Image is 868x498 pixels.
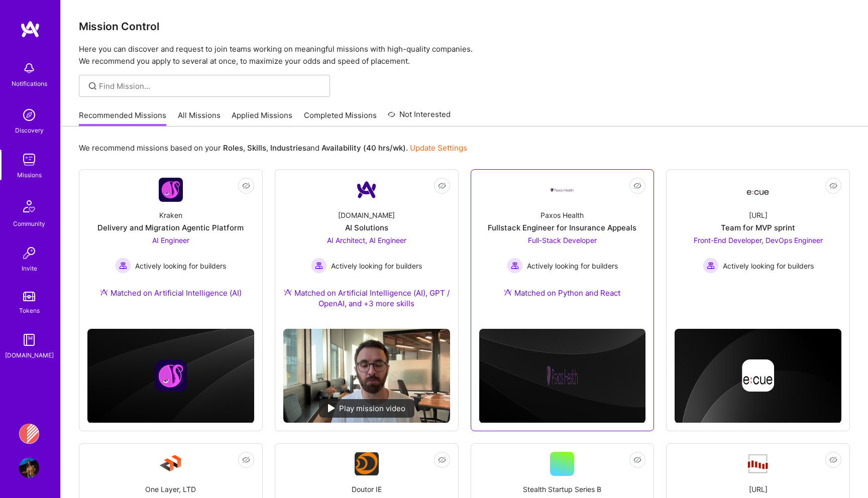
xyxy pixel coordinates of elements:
[283,178,450,321] a: Company Logo[DOMAIN_NAME]AI SolutionsAI Architect, AI Engineer Actively looking for buildersActiv...
[17,458,42,478] a: User Avatar
[749,484,768,494] div: [URL]
[633,182,641,190] i: icon EyeClosed
[242,182,250,190] i: icon EyeClosed
[829,182,837,190] i: icon EyeClosed
[829,456,837,464] i: icon EyeClosed
[159,210,182,220] div: Kraken
[22,263,37,274] div: Invite
[327,236,406,244] span: AI Architect, AI Engineer
[507,258,523,274] img: Actively looking for builders
[703,258,719,274] img: Actively looking for builders
[79,20,850,33] h3: Mission Control
[17,194,41,218] img: Community
[540,210,584,220] div: Paxos Health
[746,181,770,199] img: Company Logo
[388,108,451,127] a: Not Interested
[100,288,108,296] img: Ateam Purple Icon
[546,360,578,392] img: Company logo
[155,360,187,392] img: Company logo
[438,456,446,464] i: icon EyeClosed
[633,456,641,464] i: icon EyeClosed
[79,143,467,153] p: We recommend missions based on your , , and .
[5,350,54,360] div: [DOMAIN_NAME]
[223,143,243,153] b: Roles
[19,58,39,78] img: bell
[19,305,40,316] div: Tokens
[675,329,841,423] img: cover
[749,210,768,220] div: [URL]
[19,105,39,125] img: discovery
[746,453,770,474] img: Company Logo
[242,456,250,464] i: icon EyeClosed
[145,484,196,494] div: One Layer, LTD
[328,404,335,412] img: play
[284,288,292,296] img: Ateam Purple Icon
[355,452,379,475] img: Company Logo
[79,43,850,67] p: Here you can discover and request to join teams working on meaningful missions with high-quality ...
[742,359,774,392] img: Company logo
[723,261,814,271] span: Actively looking for builders
[331,261,422,271] span: Actively looking for builders
[488,222,636,233] div: Fullstack Engineer for Insurance Appeals
[527,261,618,271] span: Actively looking for builders
[675,178,841,296] a: Company Logo[URL]Team for MVP sprintFront-End Developer, DevOps Engineer Actively looking for bui...
[338,210,395,220] div: [DOMAIN_NAME]
[479,329,646,423] img: cover
[319,399,414,418] div: Play mission video
[304,110,377,127] a: Completed Missions
[159,178,183,202] img: Company Logo
[504,288,512,296] img: Ateam Purple Icon
[135,261,226,271] span: Actively looking for builders
[159,452,183,476] img: Company Logo
[87,80,98,92] i: icon SearchGrey
[15,125,44,136] div: Discovery
[17,424,42,444] a: Banjo Health: AI Coding Tools Enablement Workshop
[550,187,574,193] img: Company Logo
[528,236,597,244] span: Full-Stack Developer
[479,178,646,310] a: Company LogoPaxos HealthFullstack Engineer for Insurance AppealsFull-Stack Developer Actively loo...
[523,484,601,494] div: Stealth Startup Series B
[283,288,450,309] div: Matched on Artificial Intelligence (AI), GPT / OpenAI, and +3 more skills
[87,329,254,423] img: cover
[20,20,40,38] img: logo
[311,258,327,274] img: Actively looking for builders
[270,143,306,153] b: Industries
[355,178,379,202] img: Company Logo
[13,218,45,229] div: Community
[504,288,620,298] div: Matched on Python and React
[345,222,388,233] div: AI Solutions
[178,110,221,127] a: All Missions
[232,110,292,127] a: Applied Missions
[321,143,406,153] b: Availability (40 hrs/wk)
[12,78,47,89] div: Notifications
[19,243,39,263] img: Invite
[79,110,166,127] a: Recommended Missions
[152,236,189,244] span: AI Engineer
[19,424,39,444] img: Banjo Health: AI Coding Tools Enablement Workshop
[19,150,39,170] img: teamwork
[19,458,39,478] img: User Avatar
[17,170,42,180] div: Missions
[721,222,795,233] div: Team for MVP sprint
[247,143,266,153] b: Skills
[438,182,446,190] i: icon EyeClosed
[694,236,823,244] span: Front-End Developer, DevOps Engineer
[283,329,450,423] img: No Mission
[410,143,467,153] a: Update Settings
[19,330,39,350] img: guide book
[99,81,322,91] input: Find Mission...
[23,292,35,301] img: tokens
[352,484,382,494] div: Doutor IE
[115,258,131,274] img: Actively looking for builders
[87,178,254,310] a: Company LogoKrakenDelivery and Migration Agentic PlatformAI Engineer Actively looking for builder...
[97,222,244,233] div: Delivery and Migration Agentic Platform
[100,288,242,298] div: Matched on Artificial Intelligence (AI)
